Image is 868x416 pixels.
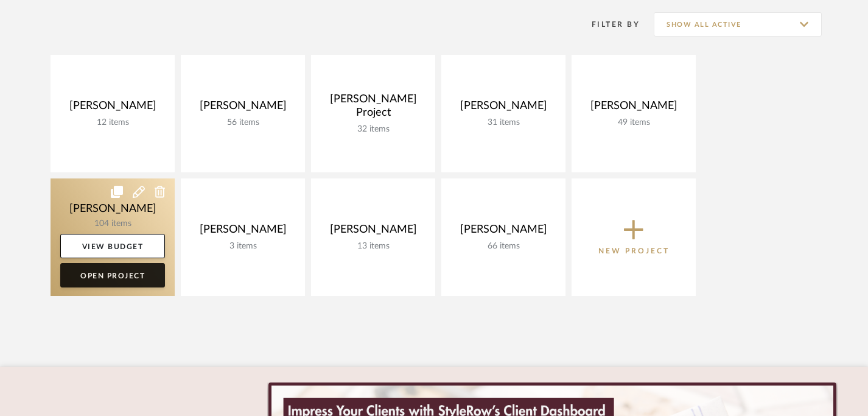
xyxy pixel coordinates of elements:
[191,99,295,118] div: [PERSON_NAME]
[321,223,425,241] div: [PERSON_NAME]
[321,241,425,252] div: 13 items
[572,178,696,296] button: New Project
[60,99,165,118] div: [PERSON_NAME]
[451,99,556,118] div: [PERSON_NAME]
[581,118,686,128] div: 49 items
[598,245,670,257] p: New Project
[321,124,425,135] div: 32 items
[581,99,686,118] div: [PERSON_NAME]
[60,263,165,287] a: Open Project
[451,223,556,241] div: [PERSON_NAME]
[191,241,295,252] div: 3 items
[60,234,165,258] a: View Budget
[191,118,295,128] div: 56 items
[321,93,425,124] div: [PERSON_NAME] Project
[60,118,165,128] div: 12 items
[451,241,556,252] div: 66 items
[191,223,295,241] div: [PERSON_NAME]
[451,118,556,128] div: 31 items
[576,18,640,30] div: Filter By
